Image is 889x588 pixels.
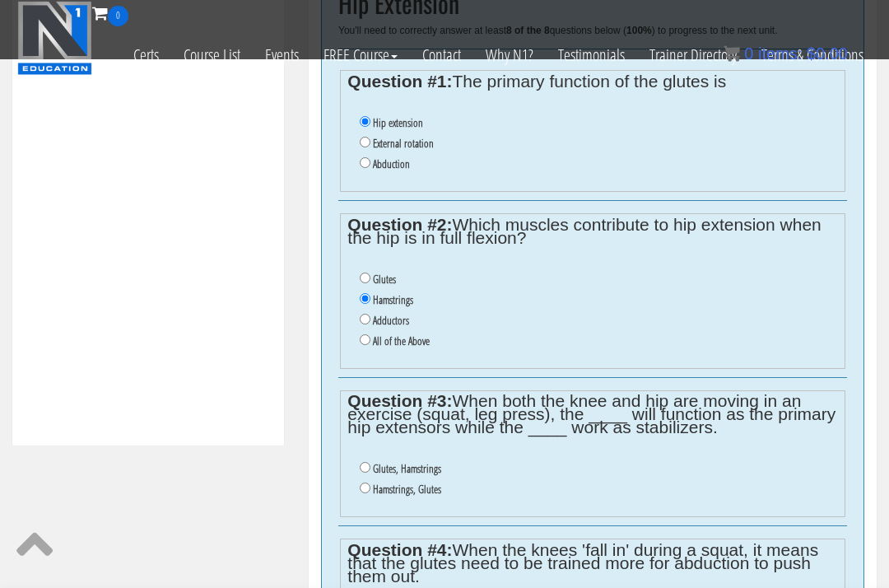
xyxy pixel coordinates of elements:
legend: The primary function of the glutes is [347,75,837,88]
bdi: 0.00 [807,44,848,63]
img: n1-education [17,1,92,75]
strong: Question #3: [347,391,452,410]
a: Events [253,26,311,84]
legend: Which muscles contribute to hip extension when the hip is in full flexion? [347,218,837,245]
span: $ [807,44,816,63]
a: Contact [410,26,473,84]
label: External rotation [373,137,434,150]
a: Testimonials [546,26,637,84]
a: 0 [92,2,128,24]
label: Hip extension [373,116,423,129]
label: Hamstrings [373,293,413,306]
img: icon11.png [724,45,740,62]
label: Glutes, Hamstrings [373,462,441,475]
span: items: [758,44,802,63]
label: Abduction [373,157,410,170]
a: Terms & Conditions [749,26,876,84]
label: All of the Above [373,334,430,348]
strong: Question #4: [347,540,452,559]
a: Certs [121,26,171,84]
strong: Question #2: [347,215,452,234]
a: Course List [171,26,253,84]
label: Adductors [373,314,409,327]
a: Why N1? [473,26,546,84]
a: Trainer Directory [637,26,749,84]
a: FREE Course [311,26,410,84]
span: 0 [744,44,753,63]
a: 0 items: $0.00 [724,44,848,63]
legend: When both the knee and hip are moving in an exercise (squat, leg press), the ____ will function a... [347,394,837,434]
span: 0 [108,6,128,26]
legend: When the knees 'fall in' during a squat, it means that the glutes need to be trained more for abd... [347,544,837,583]
label: Hamstrings, Glutes [373,483,441,496]
label: Glutes [373,273,396,286]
